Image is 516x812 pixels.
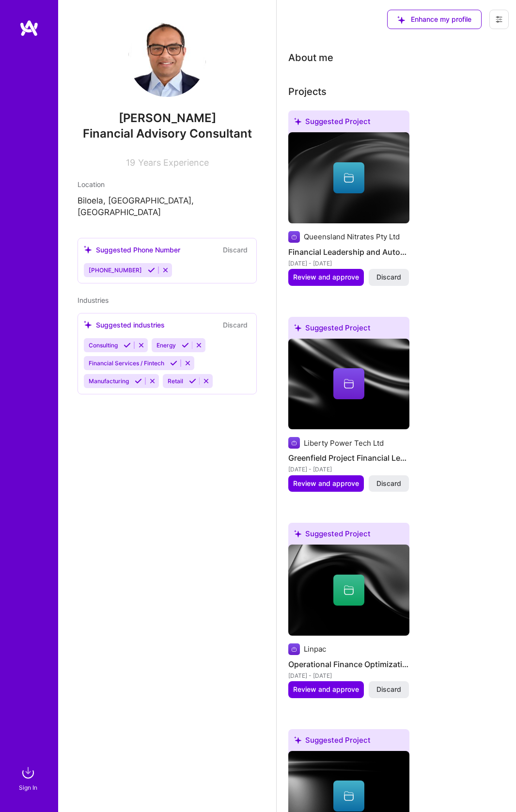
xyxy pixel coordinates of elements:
i: Reject [195,342,203,349]
p: Biloela, [GEOGRAPHIC_DATA], [GEOGRAPHIC_DATA] [78,195,257,219]
img: cover [288,339,409,430]
div: [DATE] - [DATE] [288,258,409,268]
button: Discard [369,269,409,285]
div: Sign In [19,782,37,793]
span: Consulting [89,342,118,349]
div: Liberty Power Tech Ltd [304,438,384,448]
div: Projects [288,84,327,99]
i: Reject [184,359,191,367]
i: icon SuggestedTeams [84,321,92,329]
span: Years Experience [138,157,209,168]
img: logo [19,19,39,37]
button: Discard [220,244,250,255]
span: 19 [126,157,135,168]
span: Energy [156,342,176,349]
span: Review and approve [293,685,359,694]
div: Suggested Project [288,729,409,755]
span: Review and approve [293,479,359,488]
div: Queensland Nitrates Pty Ltd [304,232,400,242]
i: icon SuggestedTeams [294,118,301,125]
i: icon SuggestedTeams [84,246,92,254]
span: Review and approve [293,272,359,282]
button: Discard [369,681,409,698]
img: Company logo [288,437,300,449]
div: Linpac [304,644,326,654]
div: Suggested Phone Number [84,245,180,255]
div: Suggested Project [288,317,409,343]
div: Suggested industries [84,320,165,330]
i: Accept [170,359,177,367]
h4: Operational Finance Optimization [288,658,409,671]
img: Company logo [288,231,300,243]
div: [DATE] - [DATE] [288,671,409,681]
i: Accept [189,377,196,385]
div: Add projects you've worked on [288,84,327,99]
span: Manufacturing [89,377,129,385]
img: Company logo [288,643,300,655]
img: sign in [18,763,38,782]
button: Review and approve [288,475,364,492]
div: [DATE] - [DATE] [288,464,409,474]
i: icon SuggestedTeams [294,530,301,537]
img: cover [288,545,409,636]
i: Reject [162,266,169,274]
span: Discard [376,272,401,282]
i: Accept [124,342,131,349]
span: [PHONE_NUMBER] [89,266,142,274]
i: Accept [148,266,155,274]
span: [PERSON_NAME] [78,111,257,125]
span: Retail [168,377,183,385]
button: Discard [369,475,409,492]
div: Location [78,179,257,189]
i: Reject [149,377,156,385]
button: Discard [220,319,250,330]
i: Accept [135,377,142,385]
div: Suggested Project [288,110,409,136]
i: icon SuggestedTeams [294,736,301,744]
img: User Avatar [128,19,206,97]
h4: Greenfield Project Financial Leadership [288,452,409,464]
h4: Financial Leadership and Automation [288,246,409,258]
span: Discard [376,685,401,694]
a: sign inSign In [20,763,38,793]
i: icon SuggestedTeams [294,324,301,331]
img: cover [288,132,409,223]
i: Accept [182,342,189,349]
span: Discard [376,479,401,488]
span: Industries [78,296,109,304]
button: Review and approve [288,681,364,698]
span: Financial Advisory Consultant [83,126,252,141]
i: Reject [203,377,210,385]
div: About me [288,50,333,65]
button: Review and approve [288,269,364,285]
span: Financial Services / Fintech [89,359,164,367]
i: Reject [138,342,145,349]
div: Suggested Project [288,523,409,548]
